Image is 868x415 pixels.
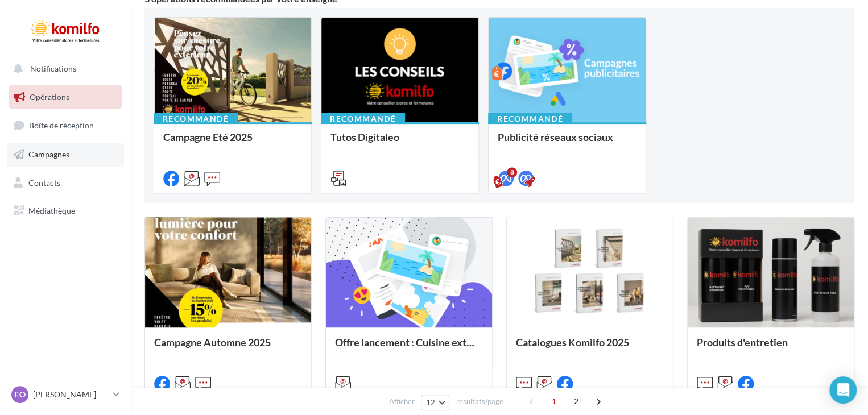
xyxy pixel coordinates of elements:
div: Open Intercom Messenger [829,376,857,404]
a: Contacts [7,171,124,195]
a: Campagnes [7,143,124,167]
div: Campagne Eté 2025 [163,131,302,154]
span: Fo [15,389,26,400]
div: Produits d'entretien [697,337,845,359]
div: Offre lancement : Cuisine extérieur [335,337,483,359]
div: 8 [507,167,517,177]
div: Recommandé [154,113,238,125]
span: Opérations [30,92,69,102]
a: Boîte de réception [7,113,124,138]
span: Contacts [28,177,60,187]
span: Notifications [30,64,76,73]
button: Notifications [7,57,119,81]
div: Recommandé [321,113,405,125]
button: 12 [421,395,450,410]
div: Campagne Automne 2025 [154,337,302,359]
span: Afficher [389,396,415,407]
span: 2 [567,392,585,410]
a: Fo [PERSON_NAME] [9,384,122,405]
span: Campagnes [28,150,69,159]
span: Médiathèque [28,206,75,215]
span: 1 [545,392,563,410]
p: [PERSON_NAME] [33,389,109,400]
div: Publicité réseaux sociaux [498,131,636,154]
div: Catalogues Komilfo 2025 [516,337,664,359]
span: Boîte de réception [29,121,94,130]
div: Tutos Digitaleo [330,131,469,154]
div: Recommandé [488,113,572,125]
span: 12 [426,398,436,407]
a: Opérations [7,85,124,109]
a: Médiathèque [7,199,124,223]
span: résultats/page [456,396,503,407]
